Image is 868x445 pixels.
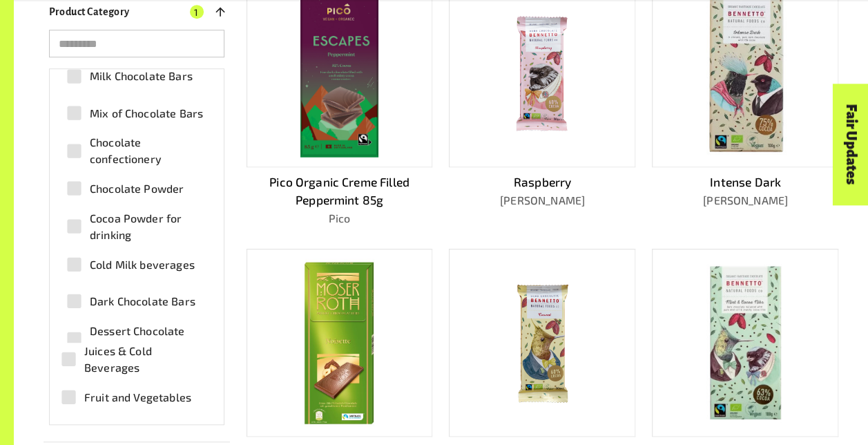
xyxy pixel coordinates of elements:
[247,210,433,227] p: Pico
[247,173,433,209] p: Pico Organic Creme Filled Peppermint 85g
[449,192,635,209] p: [PERSON_NAME]
[90,210,205,243] span: Cocoa Powder for drinking
[652,192,838,209] p: [PERSON_NAME]
[90,293,195,310] span: Dark Chocolate Bars
[652,173,838,191] p: Intense Dark
[190,5,204,19] span: 1
[90,105,203,122] span: Mix of Chocolate Bars
[90,134,205,167] span: Chocolate confectionery
[49,3,130,20] p: Product Category
[449,173,635,191] p: Raspberry
[84,343,205,376] span: Juices & Cold Beverages
[90,256,195,273] span: Cold Milk beverages
[84,389,191,406] span: Fruit and Vegetables
[90,68,193,84] span: Milk Chocolate Bars
[90,180,184,197] span: Chocolate Powder
[90,323,205,356] span: Dessert Chocolate Bars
